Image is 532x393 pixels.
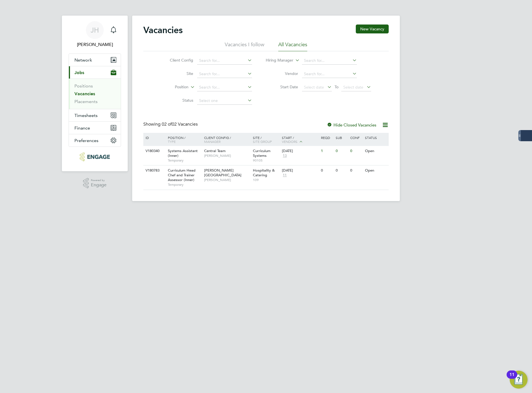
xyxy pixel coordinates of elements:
[62,16,128,171] nav: Main navigation
[168,139,176,144] span: Type
[69,54,121,66] button: Network
[356,25,389,33] button: New Vacancy
[143,25,183,36] h2: Vacancies
[253,158,279,163] span: 90105
[197,70,252,78] input: Search for...
[278,41,307,51] li: All Vacancies
[334,165,349,176] div: 0
[280,133,320,147] div: Start /
[144,133,164,142] div: ID
[91,26,99,34] span: JH
[69,66,121,79] button: Jobs
[168,168,195,182] span: Curriculum Head Chef and Trainer Assessor (Inner)
[304,85,324,90] span: Select date
[349,165,363,176] div: 0
[69,122,121,134] button: Finance
[197,97,252,105] input: Select one
[253,178,279,182] span: 109
[74,138,98,143] span: Preferences
[69,152,121,161] a: Go to home page
[364,165,388,176] div: Open
[509,375,514,382] div: 11
[320,133,334,142] div: Reqd
[168,148,198,158] span: Systems Assistant (Inner)
[261,58,293,63] label: Hiring Manager
[282,168,318,173] div: [DATE]
[91,178,107,183] span: Powered by
[144,146,164,156] div: V180340
[282,149,318,153] div: [DATE]
[168,182,201,187] span: Temporary
[327,122,376,128] label: Hide Closed Vacancies
[333,83,340,91] span: To
[349,133,363,142] div: Conf
[266,84,298,89] label: Start Date
[282,139,298,144] span: Vendors
[162,121,198,127] span: 02 Vacancies
[302,57,357,65] input: Search for...
[225,41,264,51] li: Vacancies I follow
[144,165,164,176] div: V180783
[364,146,388,156] div: Open
[302,70,357,78] input: Search for...
[69,79,121,109] div: Jobs
[143,121,199,127] div: Showing
[197,57,252,65] input: Search for...
[253,148,270,158] span: Curriculum Systems
[282,173,287,178] span: 11
[197,84,252,91] input: Search for...
[168,158,201,163] span: Temporary
[69,41,121,48] span: Jon Heller
[364,133,388,142] div: Status
[203,133,252,146] div: Client Config /
[74,125,90,131] span: Finance
[161,58,193,63] label: Client Config
[204,139,221,144] span: Manager
[343,85,363,90] span: Select date
[282,153,287,158] span: 13
[74,83,93,89] a: Positions
[83,178,107,189] a: Powered byEngage
[91,183,107,187] span: Engage
[253,168,275,177] span: Hospitality & Catering
[69,134,121,147] button: Preferences
[204,168,241,177] span: [PERSON_NAME][GEOGRAPHIC_DATA]
[349,146,363,156] div: 0
[74,113,98,118] span: Timesheets
[266,71,298,76] label: Vendor
[74,99,98,104] a: Placements
[252,133,281,146] div: Site /
[161,71,193,76] label: Site
[74,57,92,63] span: Network
[510,371,528,389] button: Open Resource Center, 11 new notifications
[334,133,349,142] div: Sub
[334,146,349,156] div: 0
[74,91,95,96] a: Vacancies
[320,165,334,176] div: 0
[74,70,84,75] span: Jobs
[204,148,226,153] span: Central Team
[253,139,272,144] span: Site Group
[161,98,193,103] label: Status
[204,153,250,158] span: [PERSON_NAME]
[156,84,188,90] label: Position
[80,152,110,161] img: dovetailslate-logo-retina.png
[320,146,334,156] div: 1
[164,133,203,146] div: Position /
[204,178,250,182] span: [PERSON_NAME]
[162,121,172,127] span: 02 of
[69,109,121,121] button: Timesheets
[69,21,121,48] a: JH[PERSON_NAME]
